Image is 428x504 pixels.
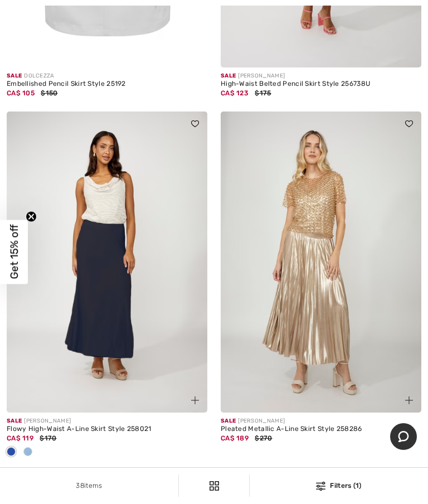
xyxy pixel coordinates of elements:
img: plus_v2.svg [405,396,413,404]
button: Close teaser [26,211,37,222]
span: Sale [221,418,236,424]
div: Midnight [3,443,20,462]
span: $270 [255,434,272,442]
span: $170 [40,434,56,442]
img: Pleated Metallic A-Line Skirt Style 258286. Gold [221,112,421,413]
img: plus_v2.svg [405,51,413,59]
div: Pleated Metallic A-Line Skirt Style 258286 [221,425,421,433]
div: High-Waist Belted Pencil Skirt Style 256738U [221,80,421,88]
span: Get 15% off [8,225,21,279]
span: $175 [255,89,271,97]
span: 38 [76,482,84,490]
div: Flowy High-Waist A-Line Skirt Style 258021 [7,425,207,433]
div: Filters (1) [256,481,421,491]
iframe: Opens a widget where you can chat to one of our agents [390,423,417,451]
span: CA$ 189 [221,434,249,442]
span: $150 [41,89,57,97]
span: Sale [7,72,22,79]
div: [PERSON_NAME] [7,417,207,425]
img: Filters [210,481,219,491]
img: heart_black_full.svg [405,120,413,127]
img: Flowy High-Waist A-Line Skirt Style 258021. Midnight [7,112,207,413]
span: Sale [221,72,236,79]
img: Filters [316,482,325,491]
div: DOLCEZZA [7,72,207,80]
img: plus_v2.svg [191,51,199,59]
span: CA$ 105 [7,89,35,97]
div: [PERSON_NAME] [221,72,421,80]
div: [PERSON_NAME] [221,417,421,425]
img: heart_black_full.svg [191,120,199,127]
span: CA$ 123 [221,89,249,97]
span: Sale [7,418,22,424]
img: plus_v2.svg [191,396,199,404]
div: French blue [20,443,36,462]
span: CA$ 119 [7,434,33,442]
div: Embellished Pencil Skirt Style 25192 [7,80,207,88]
